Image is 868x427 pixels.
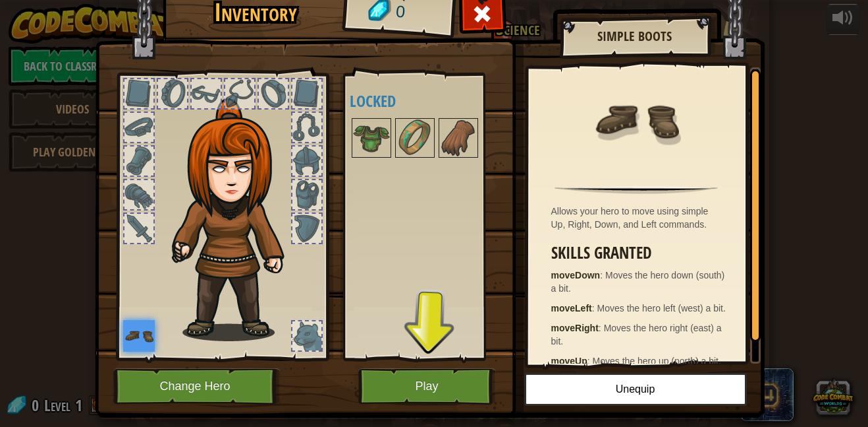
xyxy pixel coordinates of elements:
[166,98,308,341] img: hair_f2.png
[599,323,604,333] span: :
[593,77,679,163] img: portrait.png
[113,368,281,405] button: Change Hero
[597,303,726,313] span: Moves the hero left (west) a bit.
[551,323,722,346] span: Moves the hero right (east) a bit.
[350,92,505,110] h4: Locked
[123,320,155,352] img: portrait.png
[524,373,747,406] button: Unequip
[551,270,601,280] strong: moveDown
[593,356,721,366] span: Moves the hero up (north) a bit.
[440,119,477,156] img: portrait.png
[592,303,597,313] span: :
[551,303,592,313] strong: moveLeft
[551,205,728,231] div: Allows your hero to move using simple Up, Right, Down, and Left commands.
[551,323,599,333] strong: moveRight
[551,244,728,262] h3: Skills Granted
[396,119,433,156] img: portrait.png
[353,119,390,156] img: portrait.png
[358,368,496,405] button: Play
[551,270,725,294] span: Moves the hero down (south) a bit.
[587,356,593,366] span: :
[555,186,717,194] img: hr.png
[573,29,697,44] h2: Simple Boots
[551,356,587,366] strong: moveUp
[600,270,605,280] span: :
